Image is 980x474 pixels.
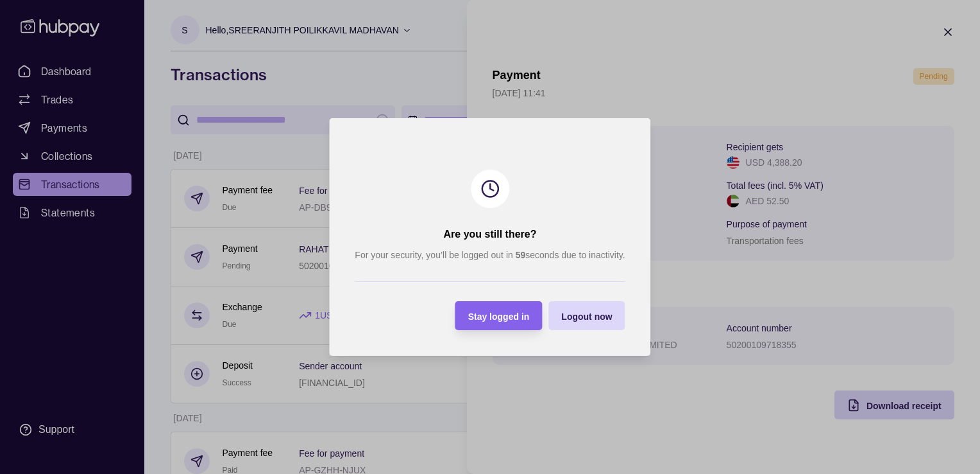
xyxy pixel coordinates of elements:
[516,250,526,260] strong: 59
[468,312,530,322] span: Stay logged in
[444,227,537,241] h2: Are you still there?
[355,248,625,262] p: For your security, you’ll be logged out in seconds due to inactivity.
[455,301,543,330] button: Stay logged in
[548,301,625,330] button: Logout now
[561,312,612,322] span: Logout now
